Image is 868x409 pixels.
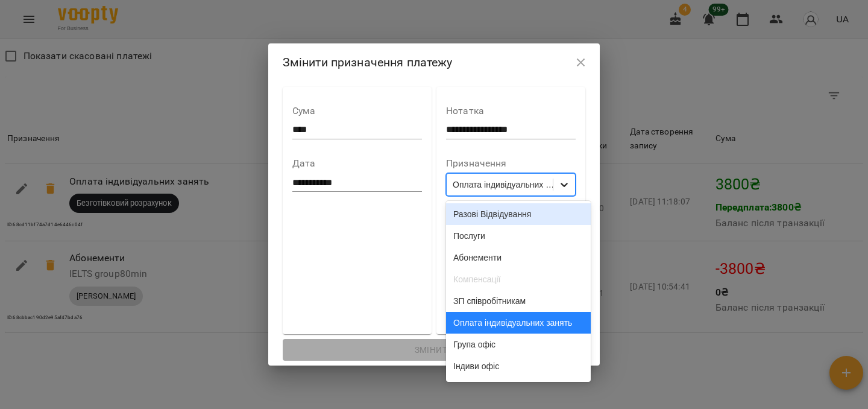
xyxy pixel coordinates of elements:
[446,247,591,268] div: Абонементи
[446,203,591,225] div: Разові Відвідування
[292,159,422,168] label: Дата
[446,225,591,247] div: Послуги
[446,268,591,290] div: Компенсації
[446,312,591,334] div: Оплата індивідуальних занять
[453,179,554,191] div: Оплата індивідуальних занять
[446,355,591,377] div: Індиви офіс
[283,53,586,72] h2: Змінити призначення платежу
[446,377,591,399] div: Розмовний курс
[446,290,591,312] div: ЗП співробітникам
[446,159,576,168] label: Призначення
[446,334,591,355] div: Група офіс
[446,106,576,116] label: Нотатка
[292,106,422,116] label: Сума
